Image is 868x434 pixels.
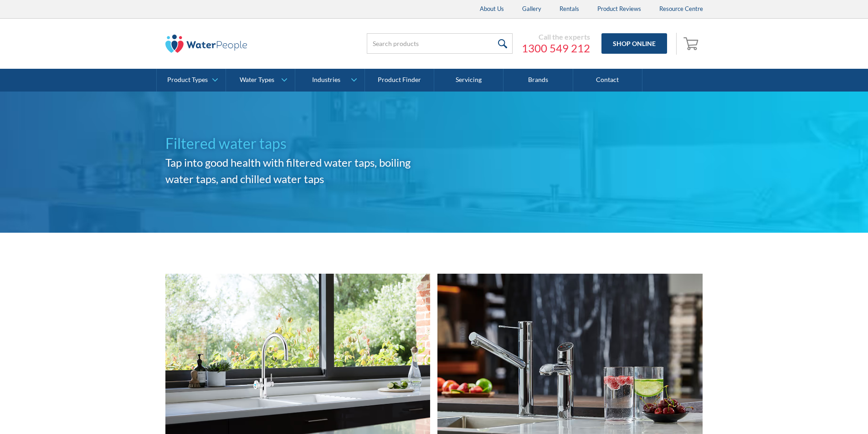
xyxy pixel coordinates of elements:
h1: Filtered water taps [165,133,434,154]
a: Shop Online [601,33,667,54]
a: Brands [503,69,573,92]
a: Contact [573,69,642,92]
a: 1300 549 212 [522,41,590,55]
a: Water Types [226,69,295,92]
img: The Water People [165,35,247,53]
div: Industries [312,76,340,84]
img: shopping cart [683,36,701,51]
a: Open empty cart [681,33,703,55]
h2: Tap into good health with filtered water taps, boiling water taps, and chilled water taps [165,154,434,187]
a: Servicing [434,69,503,92]
a: Industries [295,69,364,92]
input: Search products [367,33,513,54]
div: Water Types [240,76,274,84]
a: Product Finder [365,69,434,92]
div: Product Types [167,76,208,84]
a: Product Types [157,69,226,92]
div: Call the experts [522,32,590,41]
